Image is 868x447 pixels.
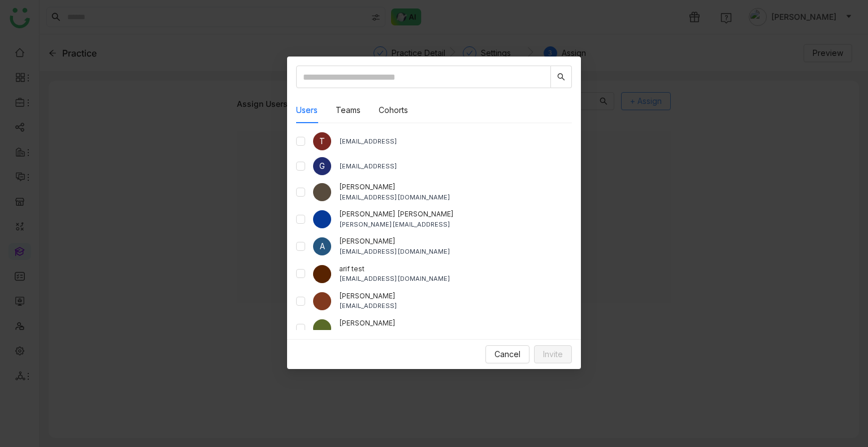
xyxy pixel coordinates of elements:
div: [EMAIL_ADDRESS] [339,162,572,171]
div: [EMAIL_ADDRESS] [339,137,572,146]
div: [PERSON_NAME] [339,182,572,193]
span: T [319,136,325,146]
span: A [320,241,325,251]
span: Cancel [494,348,520,361]
div: [PERSON_NAME][EMAIL_ADDRESS] [339,220,572,229]
button: Teams [336,104,361,116]
div: [EMAIL_ADDRESS] [339,301,572,311]
div: [PERSON_NAME] [PERSON_NAME] [339,209,572,220]
img: 6860d480bc89cb0674c8c7e9 [313,319,331,337]
span: G [319,161,325,171]
div: [EMAIL_ADDRESS] [339,329,572,338]
div: [PERSON_NAME] [339,291,572,302]
div: [EMAIL_ADDRESS][DOMAIN_NAME] [339,193,572,202]
button: Users [296,104,318,116]
img: 684a9aedde261c4b36a3ced9 [313,292,331,310]
div: [EMAIL_ADDRESS][DOMAIN_NAME] [339,247,572,257]
button: Cohorts [379,104,408,116]
div: [PERSON_NAME] [339,236,572,247]
img: 684fd8469a55a50394c15cc7 [313,183,331,201]
img: 684a9b57de261c4b36a3d29f [313,210,331,228]
div: [EMAIL_ADDRESS][DOMAIN_NAME] [339,274,572,284]
div: arif test [339,264,572,275]
button: Cancel [485,345,530,363]
button: Invite [534,345,572,363]
div: [PERSON_NAME] [339,318,572,329]
img: 684abccfde261c4b36a4c026 [313,265,331,283]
